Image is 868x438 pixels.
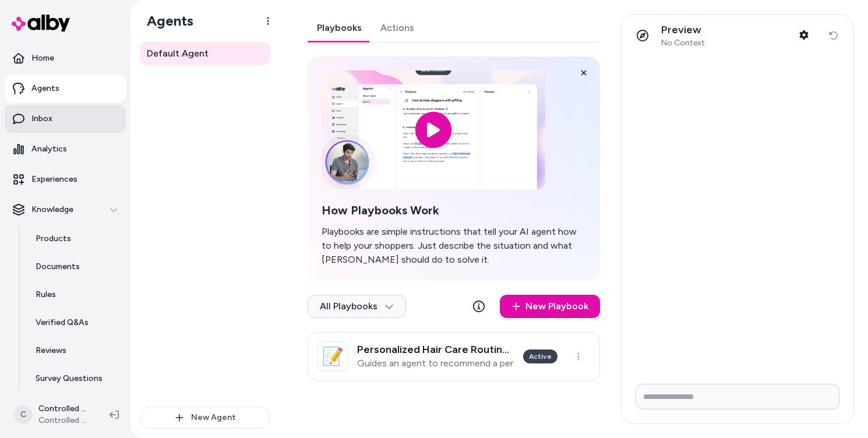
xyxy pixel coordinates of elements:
p: Rules [36,289,56,301]
span: Controlled Chaos [38,415,91,426]
a: Verified Q&As [24,309,126,337]
p: Inbox [31,113,52,125]
p: Home [31,52,54,64]
p: Products [36,233,71,245]
p: Agents [31,83,59,94]
a: New Playbook [500,295,600,318]
p: Reviews [36,345,66,356]
a: Home [5,44,126,72]
h3: Personalized Hair Care Routine Recommendation [357,344,514,355]
a: Rules [24,281,126,309]
p: Survey Questions [36,373,103,384]
h2: How Playbooks Work [322,203,586,218]
a: Default Agent [140,42,270,65]
a: 📝Personalized Hair Care Routine RecommendationGuides an agent to recommend a personalized hair ca... [308,332,600,381]
a: Agents [5,75,126,103]
img: alby Logo [12,15,70,31]
a: Actions [371,14,424,42]
h1: Agents [137,12,193,30]
span: Default Agent [147,47,209,61]
a: Products [24,225,126,253]
span: All Playbooks [320,301,394,312]
p: Verified Q&As [36,317,89,328]
p: Guides an agent to recommend a personalized hair care routine based on the user's hair type and g... [357,358,514,369]
p: Knowledge [31,204,73,216]
div: Active [523,349,558,363]
span: C [14,405,33,424]
a: Survey Questions [24,365,126,393]
p: Playbooks are simple instructions that tell your AI agent how to help your shoppers. Just describ... [322,225,586,267]
button: All Playbooks [308,295,406,318]
a: Inbox [5,105,126,133]
button: Knowledge [5,196,126,224]
div: 📝 [317,341,348,372]
p: Preview [661,23,705,37]
p: Controlled Chaos Shopify [38,403,91,415]
p: Analytics [31,143,67,155]
span: No Context [661,38,705,48]
a: Experiences [5,165,126,193]
a: Playbooks [308,14,371,42]
a: Documents [24,253,126,281]
button: CControlled Chaos ShopifyControlled Chaos [7,396,100,433]
input: Write your prompt here [636,384,839,409]
p: Documents [36,261,80,273]
button: New Agent [140,407,270,429]
a: Reviews [24,337,126,365]
a: Analytics [5,135,126,163]
p: Experiences [31,174,77,185]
